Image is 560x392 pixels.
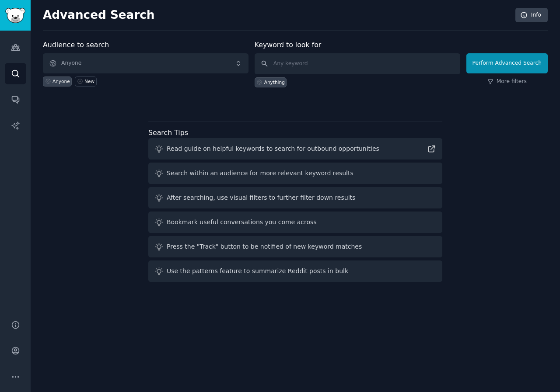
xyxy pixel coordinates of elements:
[148,128,188,137] label: Search Tips
[5,8,25,23] img: GummySearch logo
[264,79,285,85] div: Anything
[167,169,353,178] div: Search within an audience for more relevant keyword results
[255,41,322,49] label: Keyword to look for
[43,41,109,49] label: Audience to search
[167,218,317,227] div: Bookmark useful conversations you come across
[52,78,70,84] div: Anyone
[167,193,355,202] div: After searching, use visual filters to further filter down results
[43,53,248,73] button: Anyone
[75,76,96,87] a: New
[167,267,348,276] div: Use the patterns feature to summarize Reddit posts in bulk
[255,53,460,74] input: Any keyword
[167,144,379,153] div: Read guide on helpful keywords to search for outbound opportunities
[43,8,511,22] h2: Advanced Search
[167,242,362,251] div: Press the "Track" button to be notified of new keyword matches
[84,78,94,84] div: New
